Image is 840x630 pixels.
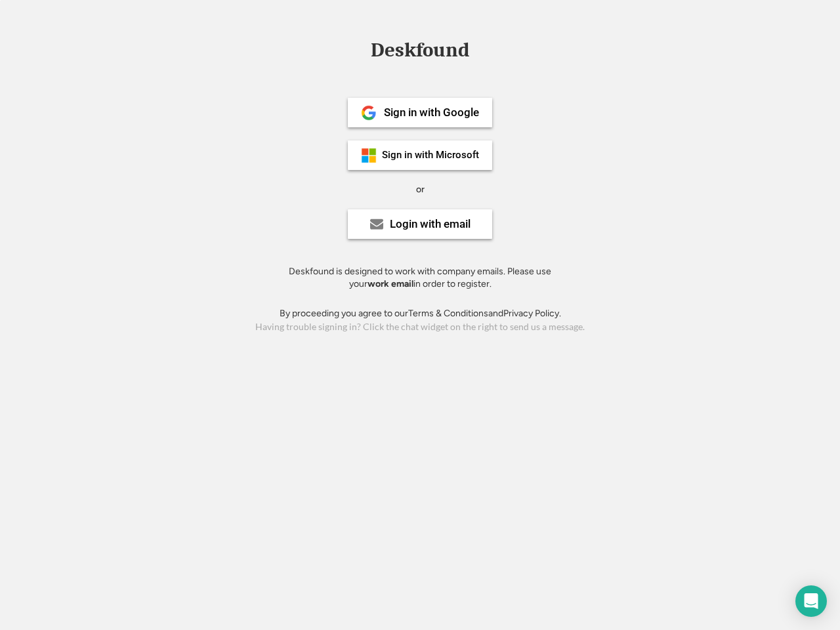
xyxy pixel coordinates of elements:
div: or [416,183,425,196]
img: 1024px-Google__G__Logo.svg.png [361,105,377,121]
img: ms-symbollockup_mssymbol_19.png [361,148,377,163]
a: Privacy Policy. [503,308,561,319]
strong: work email [367,278,413,289]
div: Sign in with Google [384,107,479,118]
a: Terms & Conditions [408,308,488,319]
div: Login with email [390,219,471,230]
div: Deskfound is designed to work with company emails. Please use your in order to register. [272,265,568,291]
div: Sign in with Microsoft [382,150,479,160]
div: Deskfound [364,40,476,60]
div: By proceeding you agree to our and [280,307,561,320]
div: Open Intercom Messenger [795,585,827,617]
